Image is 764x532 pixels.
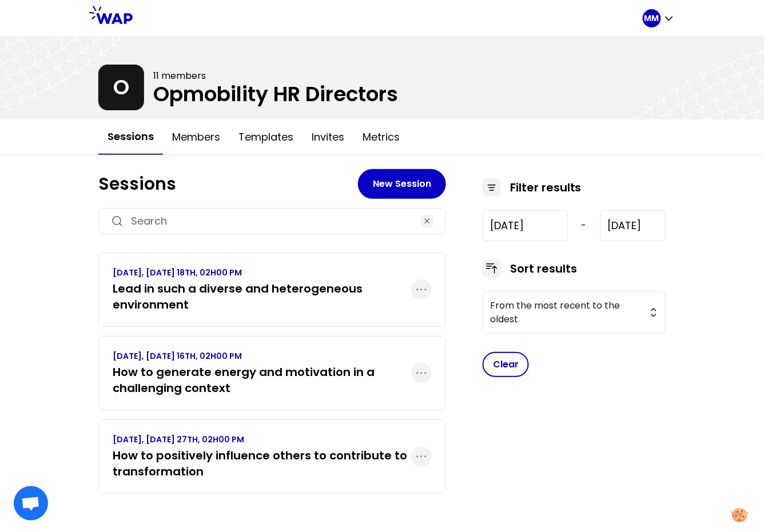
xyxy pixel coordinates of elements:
input: YYYY-M-D [483,210,568,241]
span: From the most recent to the oldest [490,299,642,326]
input: YYYY-M-D [600,210,666,241]
h3: Lead in such a diverse and heterogeneous environment [113,281,411,313]
button: New Session [358,169,446,199]
a: [DATE], [DATE] 27TH, 02H00 PMHow to positively influence others to contribute to transformation [113,434,411,479]
p: [DATE], [DATE] 27TH, 02H00 PM [113,434,411,445]
span: - [582,219,587,233]
input: Search [131,213,413,229]
button: Members [163,120,229,154]
button: Manage your preferences about cookies [725,501,755,529]
button: Metrics [353,120,409,154]
button: Templates [229,120,303,154]
p: MM [644,13,659,24]
p: [DATE], [DATE] 18TH, 02H00 PM [113,267,411,278]
button: Clear [483,352,529,377]
h3: Sort results [510,261,577,277]
a: Ouvrir le chat [14,486,48,521]
button: From the most recent to the oldest [483,291,666,334]
h1: Sessions [98,174,358,194]
a: [DATE], [DATE] 16TH, 02H00 PMHow to generate energy and motivation in a challenging context [113,350,411,396]
button: Sessions [98,119,163,155]
p: [DATE], [DATE] 16TH, 02H00 PM [113,350,411,362]
button: MM [643,9,675,27]
button: Invites [303,120,353,154]
h3: Filter results [510,179,582,195]
a: [DATE], [DATE] 18TH, 02H00 PMLead in such a diverse and heterogeneous environment [113,267,411,313]
h3: How to generate energy and motivation in a challenging context [113,364,411,396]
h3: How to positively influence others to contribute to transformation [113,447,411,479]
